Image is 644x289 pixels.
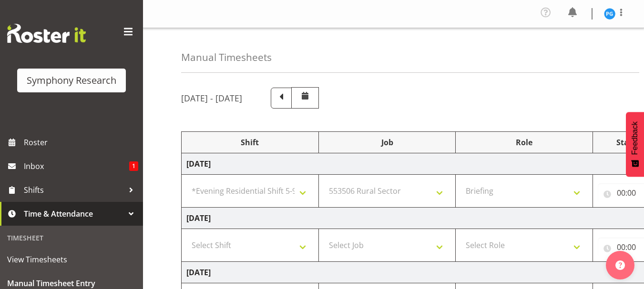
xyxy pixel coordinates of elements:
[181,93,242,103] h5: [DATE] - [DATE]
[2,228,141,248] div: Timesheet
[24,135,138,149] span: Roster
[2,248,141,271] a: View Timesheets
[24,159,129,173] span: Inbox
[186,137,314,148] div: Shift
[181,52,272,63] h4: Manual Timesheets
[7,252,136,267] span: View Timesheets
[7,24,86,43] img: Rosterit website logo
[604,8,615,20] img: patricia-gilmour9541.jpg
[626,112,644,177] button: Feedback - Show survey
[615,260,625,270] img: help-xxl-2.png
[631,121,639,155] span: Feedback
[24,207,124,221] span: Time & Attendance
[24,183,124,197] span: Shifts
[324,137,451,148] div: Job
[27,73,116,88] div: Symphony Research
[129,161,138,171] span: 1
[460,137,588,148] div: Role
